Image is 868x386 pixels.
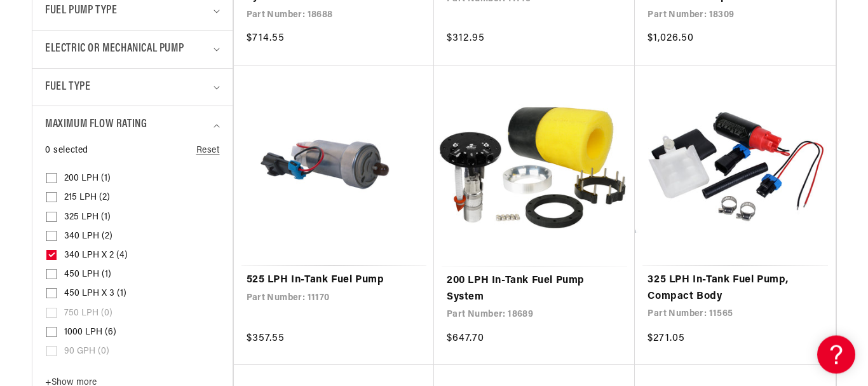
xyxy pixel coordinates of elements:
[247,272,421,289] a: 525 LPH In-Tank Fuel Pump
[64,346,109,357] span: 90 GPH (0)
[64,192,110,203] span: 215 LPH (2)
[45,2,117,20] span: Fuel Pump Type
[64,173,111,184] span: 200 LPH (1)
[64,308,112,319] span: 750 LPH (0)
[45,144,88,158] span: 0 selected
[45,116,147,134] span: Maximum Flow Rating
[45,78,90,97] span: Fuel Type
[196,144,220,158] a: Reset
[64,212,111,223] span: 325 LPH (1)
[64,327,116,338] span: 1000 LPH (6)
[64,231,112,242] span: 340 LPH (2)
[45,106,220,144] summary: Maximum Flow Rating (0 selected)
[45,40,184,59] span: Electric or Mechanical Pump
[45,69,220,106] summary: Fuel Type (0 selected)
[45,31,220,68] summary: Electric or Mechanical Pump (0 selected)
[447,273,622,305] a: 200 LPH In-Tank Fuel Pump System
[64,269,111,280] span: 450 LPH (1)
[64,250,128,261] span: 340 LPH x 2 (4)
[648,272,822,305] a: 325 LPH In-Tank Fuel Pump, Compact Body
[64,288,126,300] span: 450 LPH x 3 (1)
